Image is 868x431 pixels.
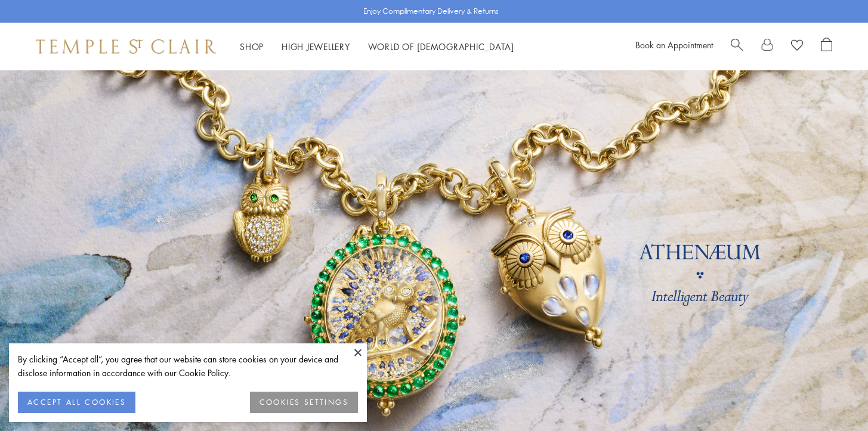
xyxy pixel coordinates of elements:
a: World of [DEMOGRAPHIC_DATA]World of [DEMOGRAPHIC_DATA] [368,41,514,52]
a: Book an Appointment [635,39,713,51]
a: ShopShop [240,41,264,52]
button: COOKIES SETTINGS [250,392,358,413]
a: High JewelleryHigh Jewellery [282,41,350,52]
button: ACCEPT ALL COOKIES [18,392,135,413]
a: Open Shopping Bag [821,38,832,55]
p: Enjoy Complimentary Delivery & Returns [363,5,499,17]
a: Search [731,38,743,55]
a: View Wishlist [791,38,803,55]
nav: Main navigation [240,39,514,54]
div: By clicking “Accept all”, you agree that our website can store cookies on your device and disclos... [18,352,358,380]
img: Temple St. Clair [36,39,216,54]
